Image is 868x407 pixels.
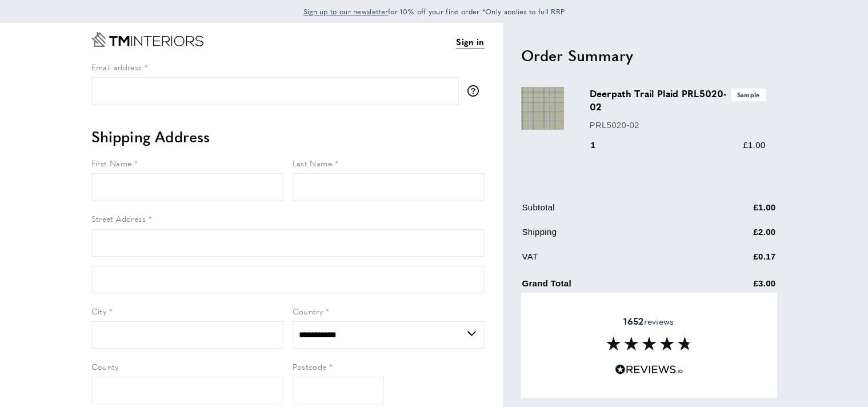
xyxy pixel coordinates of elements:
td: VAT [522,250,696,272]
img: Deerpath Trail Plaid PRL5020-02 [521,87,564,130]
span: for 10% off your first order *Only applies to full RRP [303,6,565,17]
span: Sample [731,89,766,101]
td: £2.00 [697,225,776,248]
a: Sign in [456,35,484,49]
span: County [91,361,119,372]
a: Go to Home page [91,32,203,47]
span: reviews [623,316,674,327]
td: £0.17 [697,250,776,272]
span: Last Name [293,157,333,169]
span: Sign up to our newsletter [303,6,389,17]
span: Street Address [91,213,146,224]
span: First Name [91,157,132,169]
td: £1.00 [697,201,776,223]
td: Subtotal [522,201,696,223]
img: Reviews.io 5 stars [615,364,683,375]
strong: 1652 [623,314,643,328]
h2: Order Summary [521,45,777,66]
td: Shipping [522,225,696,248]
span: City [91,305,107,317]
td: £3.00 [697,274,776,299]
p: PRL5020-02 [590,118,766,132]
img: Reviews section [606,337,692,350]
h2: Shipping Address [91,126,485,147]
button: More information [467,85,485,97]
span: £1.00 [743,140,765,150]
span: Email address [91,61,142,73]
span: Postcode [293,361,327,372]
td: Grand Total [522,274,696,299]
div: 1 [590,138,612,152]
span: Country [293,305,323,317]
h3: Deerpath Trail Plaid PRL5020-02 [590,87,766,113]
a: Sign up to our newsletter [303,6,389,17]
